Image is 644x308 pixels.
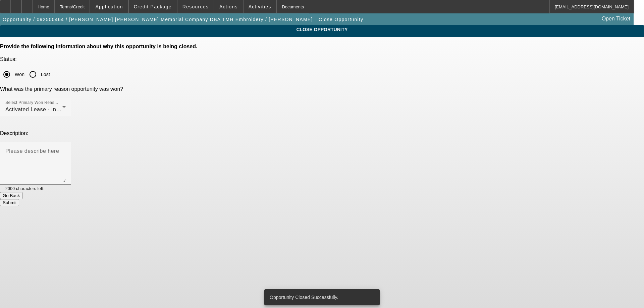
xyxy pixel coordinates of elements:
[5,101,59,105] mat-label: Select Primary Won Reason
[3,17,313,22] span: Opportunity / 092500464 / [PERSON_NAME] [PERSON_NAME] Memorial Company DBA TMH Embroidery / [PERS...
[5,107,85,112] span: Activated Lease - In LeasePlus
[13,71,24,78] label: Won
[249,4,271,9] span: Activities
[95,4,123,9] span: Application
[90,0,128,13] button: Application
[129,0,177,13] button: Credit Package
[264,289,377,305] div: Opportunity Closed Successfully.
[214,0,243,13] button: Actions
[5,27,639,32] span: CLOSE OPPORTUNITY
[40,71,50,78] label: Lost
[182,4,209,9] span: Resources
[599,13,633,24] a: Open Ticket
[5,185,45,192] mat-hint: 2000 characters left.
[244,0,276,13] button: Activities
[219,4,238,9] span: Actions
[134,4,172,9] span: Credit Package
[319,17,363,22] span: Close Opportunity
[5,148,59,154] mat-label: Please describe here
[317,13,365,25] button: Close Opportunity
[177,0,214,13] button: Resources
